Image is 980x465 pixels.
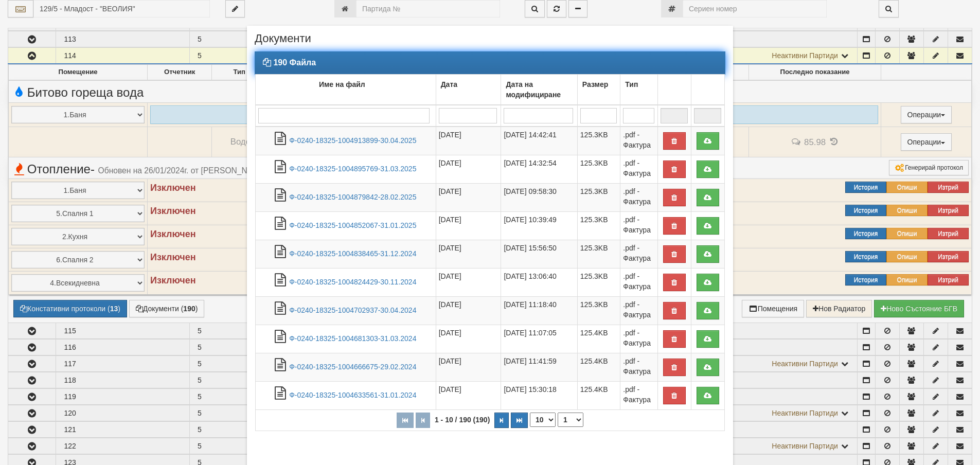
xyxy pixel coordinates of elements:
td: [DATE] 13:06:40 [501,268,577,296]
td: 125.4KB [577,353,620,381]
tr: Ф-0240-18325-1004681303-31.03.2024.pdf - Фактура [256,325,725,353]
button: Следваща страница [494,413,509,428]
td: .pdf - Фактура [620,183,658,211]
td: : No sort applied, activate to apply an ascending sort [657,74,691,105]
td: .pdf - Фактура [620,381,658,409]
tr: Ф-0240-18325-1004633561-31.01.2024.pdf - Фактура [256,381,725,409]
b: Дата на модифициране [506,80,561,99]
td: .pdf - Фактура [620,353,658,381]
td: .pdf - Фактура [620,127,658,155]
td: [DATE] 11:18:40 [501,296,577,325]
td: Дата на модифициране: No sort applied, activate to apply an ascending sort [501,74,577,105]
td: [DATE] 15:56:50 [501,240,577,268]
td: : No sort applied, activate to apply an ascending sort [691,74,724,105]
td: Дата: No sort applied, activate to apply an ascending sort [436,74,501,105]
td: .pdf - Фактура [620,296,658,325]
a: Ф-0240-18325-1004838465-31.12.2024 [289,249,416,258]
span: 1 - 10 / 190 (190) [432,416,492,424]
td: 125.3KB [577,268,620,296]
td: [DATE] 15:30:18 [501,381,577,409]
select: Брой редове на страница [530,413,556,427]
td: .pdf - Фактура [620,211,658,240]
td: Размер: No sort applied, activate to apply an ascending sort [577,74,620,105]
td: [DATE] [436,211,501,240]
td: 125.3KB [577,155,620,183]
a: Ф-0240-18325-1004702937-30.04.2024 [289,306,416,314]
td: 125.4KB [577,325,620,353]
button: Първа страница [397,413,414,428]
td: [DATE] 09:58:30 [501,183,577,211]
tr: Ф-0240-18325-1004702937-30.04.2024.pdf - Фактура [256,296,725,325]
td: [DATE] 11:41:59 [501,353,577,381]
tr: Ф-0240-18325-1004913899-30.04.2025.pdf - Фактура [256,127,725,155]
td: [DATE] 11:07:05 [501,325,577,353]
span: Документи [255,33,311,51]
select: Страница номер [558,413,583,427]
tr: Ф-0240-18325-1004824429-30.11.2024.pdf - Фактура [256,268,725,296]
td: [DATE] 14:42:41 [501,127,577,155]
td: Тип: No sort applied, activate to apply an ascending sort [620,74,658,105]
td: 125.3KB [577,211,620,240]
b: Размер [582,80,608,88]
td: .pdf - Фактура [620,155,658,183]
td: 125.3KB [577,183,620,211]
td: [DATE] [436,381,501,409]
a: Ф-0240-18325-1004913899-30.04.2025 [289,136,416,145]
a: Ф-0240-18325-1004666675-29.02.2024 [289,363,416,371]
a: Ф-0240-18325-1004633561-31.01.2024 [289,391,416,399]
b: Име на файл [319,80,365,88]
td: .pdf - Фактура [620,268,658,296]
td: [DATE] 14:32:54 [501,155,577,183]
td: [DATE] [436,296,501,325]
a: Ф-0240-18325-1004852067-31.01.2025 [289,221,416,229]
td: [DATE] [436,268,501,296]
tr: Ф-0240-18325-1004879842-28.02.2025.pdf - Фактура [256,183,725,211]
td: [DATE] [436,127,501,155]
tr: Ф-0240-18325-1004895769-31.03.2025.pdf - Фактура [256,155,725,183]
td: [DATE] [436,183,501,211]
b: Дата [441,80,457,88]
td: [DATE] [436,353,501,381]
a: Ф-0240-18325-1004895769-31.03.2025 [289,165,416,173]
tr: Ф-0240-18325-1004852067-31.01.2025.pdf - Фактура [256,211,725,240]
td: .pdf - Фактура [620,240,658,268]
td: .pdf - Фактура [620,325,658,353]
td: 125.3KB [577,296,620,325]
td: 125.3KB [577,240,620,268]
tr: Ф-0240-18325-1004666675-29.02.2024.pdf - Фактура [256,353,725,381]
td: [DATE] [436,325,501,353]
td: 125.3KB [577,127,620,155]
strong: 190 Файла [273,58,316,67]
a: Ф-0240-18325-1004824429-30.11.2024 [289,278,416,286]
td: [DATE] [436,155,501,183]
td: [DATE] 10:39:49 [501,211,577,240]
a: Ф-0240-18325-1004681303-31.03.2024 [289,334,416,343]
td: [DATE] [436,240,501,268]
a: Ф-0240-18325-1004879842-28.02.2025 [289,193,416,201]
tr: Ф-0240-18325-1004838465-31.12.2024.pdf - Фактура [256,240,725,268]
td: Име на файл: No sort applied, activate to apply an ascending sort [256,74,436,105]
button: Предишна страница [416,413,430,428]
td: 125.4KB [577,381,620,409]
button: Последна страница [511,413,528,428]
b: Тип [625,80,638,88]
